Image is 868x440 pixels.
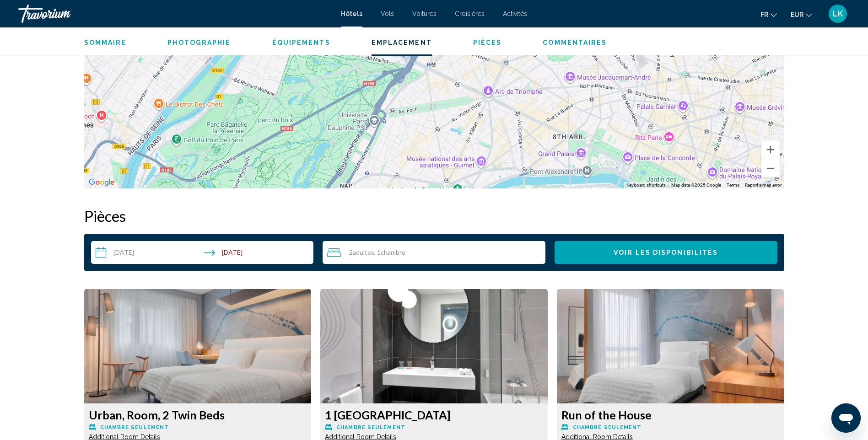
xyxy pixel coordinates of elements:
div: Search widget [91,241,777,264]
span: Voir les disponibilités [614,249,718,257]
span: Chambre seulement [336,424,405,430]
button: Zoom in [761,140,780,159]
img: 7a920d55-8130-4ea0-a8d0-9d04d659e98d.jpeg [84,289,312,403]
button: Équipements [272,38,330,47]
button: Commentaires [543,38,607,47]
a: Report a map error [745,182,782,188]
button: Change currency [791,8,812,21]
span: Photographie [167,39,231,46]
span: fr [760,11,768,18]
span: , 1 [374,249,405,256]
span: Sommaire [84,39,127,46]
button: Change language [760,8,777,21]
a: Croisières [455,10,485,17]
a: Open this area in Google Maps (opens a new window) [86,177,117,188]
a: Terms [727,182,739,188]
span: Adultes [353,248,374,256]
img: Google [86,177,117,188]
span: Chambre [381,248,405,256]
a: Vols [381,10,394,17]
button: Keyboard shortcuts [626,182,666,188]
img: 1deb478b-fdb6-4d6c-8421-4945f8c18244.jpeg [320,289,548,403]
a: Activités [503,10,527,17]
img: ab0b1431-cdb8-4b0c-a34a-cd8c98d48606.jpeg [557,289,784,403]
button: User Menu [826,4,850,23]
span: Chambre seulement [573,424,642,430]
button: Check-in date: Nov 28, 2025 Check-out date: Nov 30, 2025 [91,241,314,264]
button: Voir les disponibilités [555,241,777,264]
span: Pièces [473,39,502,46]
button: Photographie [167,38,231,47]
span: Commentaires [543,39,607,46]
button: Travelers: 2 adults, 0 children [323,241,545,264]
span: LK [833,9,843,18]
button: Zoom out [761,159,780,177]
span: 2 [349,249,374,256]
h2: Pièces [84,207,784,225]
a: Voitures [412,10,437,17]
h3: Run of the House [561,408,780,422]
h3: Urban, Room, 2 Twin Beds [89,408,307,422]
iframe: Button to launch messaging window [831,403,861,433]
span: Map data ©2025 Google [671,182,721,188]
a: Hôtels [341,10,362,17]
a: Travorium [18,5,332,23]
button: Pièces [473,38,502,47]
span: Emplacement [372,39,432,46]
span: Équipements [272,39,330,46]
button: Emplacement [372,38,432,47]
span: EUR [791,11,803,18]
h3: 1 [GEOGRAPHIC_DATA] [325,408,543,422]
button: Sommaire [84,38,127,47]
span: Chambre seulement [100,424,169,430]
